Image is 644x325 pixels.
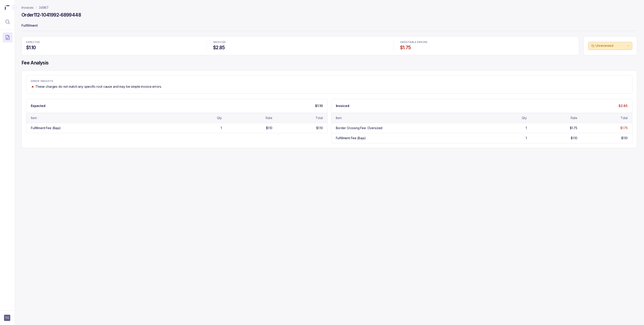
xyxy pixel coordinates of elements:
[621,116,628,120] div: Total
[31,116,37,120] div: Item
[620,126,628,130] div: $1.75
[4,315,10,321] button: User initials
[526,126,527,130] div: 1
[621,136,628,140] div: $1.10
[336,116,342,120] div: Item
[31,126,61,130] div: Fulfillment Fee (Baja)
[31,104,45,108] p: Expected
[400,45,574,51] h4: $1.75
[571,116,577,120] div: Rate
[266,116,272,120] div: Rate
[21,5,49,10] nav: breadcrumb
[221,126,222,130] div: 1
[31,85,34,88] img: trend image
[316,126,323,130] div: $1.10
[336,104,349,108] p: Invoiced
[39,5,49,10] a: 34967
[526,136,527,140] div: 1
[21,12,81,18] h4: Order 112-1041992-6899448
[571,136,577,140] div: $1.10
[266,126,272,130] div: $1.10
[588,42,632,50] button: Unreviewed
[3,32,13,42] button: Menu Icon Button DocumentTextIcon
[315,104,323,108] p: $1.10
[522,116,527,120] div: Qty
[336,126,383,130] div: Border Crossing Fee: Oversized
[217,116,222,120] div: Qty
[213,45,387,51] h4: $2.85
[31,80,628,83] p: ERROR INSIGHTS
[619,104,628,108] p: $2.85
[595,43,626,48] p: Unreviewed
[213,41,387,44] p: INVOICED
[3,17,13,27] button: Menu Icon Button MagnifyingGlassIcon
[316,116,323,120] div: Total
[12,5,17,10] div: Collapse Icon
[26,45,200,51] h4: $1.10
[570,126,577,130] div: $1.75
[336,136,366,140] div: Fulfillment Fee (Baja)
[21,60,637,66] h4: Fee Analysis
[26,41,200,44] p: EXPECTED
[35,84,162,89] p: These charges do not match any specific root cause and may be simple invoice errors.
[400,41,574,44] p: CREDITABLE ERRORS
[21,21,637,30] p: Fulfillment
[21,5,34,10] a: Invoices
